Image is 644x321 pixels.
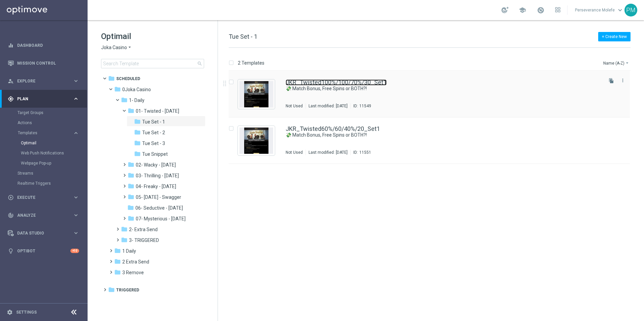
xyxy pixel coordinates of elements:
span: 0Joka Casino [122,86,151,93]
p: 2 Templates [238,60,264,66]
i: folder [128,172,134,179]
div: Press SPACE to select this row. [222,117,643,164]
span: Execute [17,195,73,200]
span: keyboard_arrow_down [616,6,624,14]
div: Explore [8,78,73,84]
i: more_vert [620,78,625,83]
a: JKR_Twisted60%/60/40%/20_Set1 [286,126,380,132]
button: Data Studio keyboard_arrow_right [7,230,79,236]
button: file_copy [607,76,616,85]
i: keyboard_arrow_right [73,212,79,218]
a: Dashboard [17,36,79,54]
div: Last modified: [DATE] [306,103,350,109]
span: 3 Remove [122,270,144,276]
span: Data Studio [17,231,73,235]
i: person_search [8,78,14,84]
h1: Optimail [101,31,204,42]
i: play_circle_outline [8,194,14,201]
i: folder [121,226,128,233]
div: equalizer Dashboard [7,43,79,48]
a: Optibot [17,242,70,260]
i: arrow_drop_down [127,44,132,51]
i: keyboard_arrow_right [73,230,79,236]
a: Actions [18,120,70,126]
i: keyboard_arrow_right [73,130,79,136]
span: search [197,61,202,66]
i: arrow_drop_down [624,60,630,66]
button: + Create New [598,32,631,41]
span: Triggered [116,287,139,293]
div: Target Groups [18,108,87,118]
span: Tue Set - 1 [229,33,257,40]
i: folder [121,237,128,243]
span: 06- Seductive - Sunday [135,205,183,211]
input: Search Template [101,59,204,68]
div: Data Studio [8,230,73,236]
div: Streams [18,168,87,178]
i: folder [114,247,121,254]
a: Realtime Triggers [18,181,70,186]
i: file_copy [609,78,614,83]
i: folder [128,193,134,200]
i: settings [7,309,13,315]
a: Mission Control [17,54,79,72]
img: 11549.jpeg [239,81,273,107]
div: Actions [18,118,87,128]
div: Templates [18,128,87,168]
div: Optimail [21,138,87,148]
button: Joka Casino arrow_drop_down [101,44,132,51]
span: 3- TRIGGERED [129,237,159,243]
div: Realtime Triggers [18,178,87,188]
span: Tue Set - 1 [142,119,165,125]
i: folder [108,286,115,293]
button: more_vert [619,76,626,84]
div: ID: [350,150,371,155]
div: 11551 [359,150,371,155]
span: 05- Saturday - Swagger [136,194,181,200]
i: folder [128,161,134,168]
span: Tue Set - 3 [142,140,165,146]
a: Perseverance Molefekeyboard_arrow_down [574,5,624,15]
span: 02- Wacky - Wednesday [136,162,176,168]
div: 11549 [359,103,371,109]
span: 03- Thrilling - Thursday [136,173,179,179]
button: track_changes Analyze keyboard_arrow_right [7,213,79,218]
a: Web Push Notifications [21,150,70,156]
i: folder [114,258,121,265]
a: Settings [16,310,37,314]
div: Press SPACE to select this row. [222,71,643,117]
a: Streams [18,171,70,176]
div: Webpage Pop-up [21,158,87,168]
div: Execute [8,194,73,201]
i: folder [108,75,115,82]
i: folder [134,129,141,136]
div: Web Push Notifications [21,148,87,158]
div: person_search Explore keyboard_arrow_right [7,78,79,84]
i: folder [134,150,141,157]
span: Tue Set - 2 [142,130,165,136]
div: Analyze [8,212,73,218]
span: Analyze [17,213,73,217]
span: Templates [18,131,66,135]
span: 1- Daily [129,97,144,103]
img: 11551.jpeg [239,128,273,154]
div: ID: [350,103,371,109]
i: lightbulb [8,248,14,254]
span: Scheduled [116,76,140,82]
div: lightbulb Optibot +10 [7,248,79,254]
div: Templates keyboard_arrow_right [18,130,79,136]
span: Joka Casino [101,44,127,51]
a: Optimail [21,140,70,146]
span: school [519,6,526,14]
button: Mission Control [7,61,79,66]
div: PM [624,4,637,16]
div: Last modified: [DATE] [306,150,350,155]
div: Mission Control [8,54,79,72]
button: play_circle_outline Execute keyboard_arrow_right [7,195,79,200]
i: keyboard_arrow_right [73,78,79,84]
i: gps_fixed [8,96,14,102]
a: JKR_Twisted100%/100/70%/30_Set1 [286,79,387,85]
span: 2 Extra Send [122,259,149,265]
